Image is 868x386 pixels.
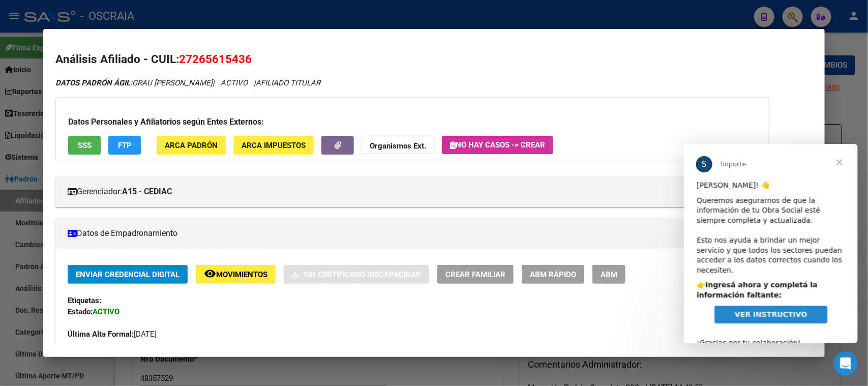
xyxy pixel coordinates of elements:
[68,116,757,128] h3: Datos Personales y Afiliatorios según Entes Externos:
[216,270,267,279] span: Movimientos
[450,140,545,150] span: No hay casos -> Crear
[55,218,812,249] mat-expansion-panel-header: Datos de Empadronamiento
[179,52,252,66] span: 27265615436
[55,78,213,87] span: GRAU [PERSON_NAME]
[204,268,216,280] mat-icon: remove_red_eye
[13,184,161,214] div: ¡Gracias por tu colaboración! ​
[122,186,172,198] strong: A15 - CEDIAC
[68,330,134,339] strong: Última Alta Formal:
[833,351,858,376] iframe: Intercom live chat
[55,78,320,87] i: | ACTIVO |
[165,141,218,150] span: ARCA Padrón
[437,265,514,284] button: Crear Familiar
[370,141,426,151] strong: Organismos Ext.
[68,136,101,155] button: SSS
[68,307,93,316] strong: Estado:
[68,296,101,305] strong: Etiquetas:
[530,270,576,279] span: ABM Rápido
[55,176,812,207] mat-expansion-panel-header: Gerenciador:A15 - CEDIAC
[284,265,429,284] button: Sin Certificado Discapacidad
[76,270,179,279] span: Enviar Credencial Digital
[601,270,617,279] span: ABM
[68,227,788,240] mat-panel-title: Datos de Empadronamiento
[592,265,625,284] button: ABM
[93,307,119,316] strong: ACTIVO
[196,265,276,284] button: Movimientos
[362,136,434,155] button: Organismos Ext.
[78,141,92,150] span: SSS
[256,78,320,87] span: AFILIADO TITULAR
[157,136,226,155] button: ARCA Padrón
[442,136,553,154] button: No hay casos -> Crear
[233,136,314,155] button: ARCA Impuestos
[55,78,132,87] strong: DATOS PADRÓN ÁGIL:
[242,141,306,150] span: ARCA Impuestos
[684,144,858,343] iframe: Intercom live chat mensaje
[522,265,584,284] button: ABM Rápido
[68,330,157,339] span: [DATE]
[445,270,505,279] span: Crear Familiar
[68,186,788,198] mat-panel-title: Gerenciador:
[304,270,421,279] span: Sin Certificado Discapacidad
[118,141,132,150] span: FTP
[55,51,812,68] h2: Análisis Afiliado - CUIL:
[68,265,188,284] button: Enviar Credencial Digital
[108,136,141,155] button: FTP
